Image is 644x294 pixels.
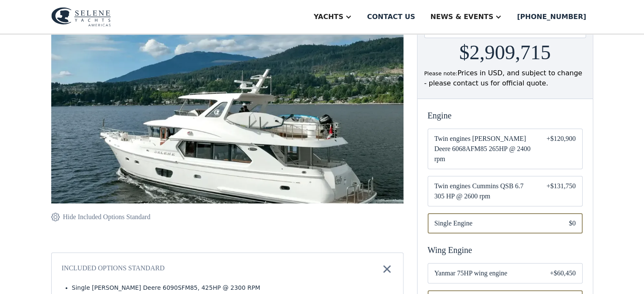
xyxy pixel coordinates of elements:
[434,268,536,278] span: Yanmar 75HP wing engine
[569,218,576,228] div: $0
[434,134,533,164] span: Twin engines [PERSON_NAME] Deere 6068AFM85 265HP @ 2400 rpm
[428,244,583,256] div: Wing Engine
[51,7,111,27] img: logo
[424,68,586,88] div: Prices in USD, and subject to change - please contact us for official quote.
[63,212,151,222] div: Hide Included Options Standard
[424,70,458,77] span: Please note:
[51,212,60,222] img: icon
[72,283,393,292] li: Single [PERSON_NAME] Deere 6090SFM85, 425HP @ 2300 RPM
[459,41,551,64] h2: $2,909,715
[546,134,575,164] div: +$120,900
[434,181,533,201] span: Twin engines Cummins QSB 6.7 305 HP @ 2600 rpm
[314,12,343,22] div: Yachts
[550,268,575,278] div: +$60,450
[546,181,575,201] div: +$131,750
[430,12,493,22] div: News & EVENTS
[434,218,556,228] span: Single Engine
[367,12,415,22] div: Contact us
[62,263,165,275] div: Included Options Standard
[517,12,586,22] div: [PHONE_NUMBER]
[51,212,151,222] a: Hide Included Options Standard
[428,109,583,122] div: Engine
[381,263,393,275] img: icon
